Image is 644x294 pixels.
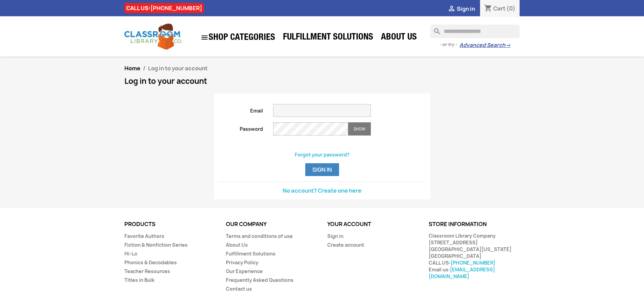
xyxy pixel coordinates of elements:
i:  [200,33,209,42]
a: Phonics & Decodables [124,259,177,266]
button: Sign in [305,163,339,176]
a: [PHONE_NUMBER] [150,4,202,12]
a: Create account [327,242,364,248]
a: Our Experience [226,268,263,274]
a: Privacy Policy [226,259,258,266]
a: Frequently Asked Questions [226,277,293,283]
a: Terms and conditions of use [226,233,293,239]
a: Fulfillment Solutions [226,250,276,257]
h1: Log in to your account [124,77,520,85]
span: Sign in [457,5,475,13]
span: Cart [493,5,505,12]
a: About Us [378,31,420,45]
i: shopping_cart [484,5,492,13]
a: Contact us [226,286,252,292]
span: (0) [506,5,516,12]
input: Password input [273,122,348,136]
i: search [430,25,438,33]
input: Search [430,25,520,38]
div: Classroom Library Company [STREET_ADDRESS] [GEOGRAPHIC_DATA][US_STATE] [GEOGRAPHIC_DATA] CALL US:... [429,232,520,280]
p: Store information [429,221,520,227]
a: Advanced Search→ [459,42,510,49]
a: Hi-Lo [124,250,137,257]
a: SHOP CATEGORIES [197,30,279,45]
a: Fulfillment Solutions [280,31,377,45]
span: → [505,42,510,49]
label: Password [214,122,268,132]
a:  Sign in [448,5,475,13]
a: Forgot your password? [295,151,350,158]
a: About Us [226,242,248,248]
a: [PHONE_NUMBER] [451,260,495,266]
span: - or try - [439,41,459,48]
i:  [448,5,456,13]
p: Products [124,221,216,227]
a: [EMAIL_ADDRESS][DOMAIN_NAME] [429,266,495,279]
a: Your account [327,220,371,228]
a: Favorite Authors [124,233,164,239]
a: Titles in Bulk [124,277,154,283]
div: CALL US: [124,3,204,13]
span: Log in to your account [148,65,208,72]
img: Classroom Library Company [124,24,182,50]
label: Email [214,104,268,114]
a: Fiction & Nonfiction Series [124,242,188,248]
button: Show [348,122,371,136]
a: Teacher Resources [124,268,170,274]
a: Home [124,65,140,72]
a: Sign in [327,233,343,239]
p: Our company [226,221,317,227]
a: No account? Create one here [283,187,361,194]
